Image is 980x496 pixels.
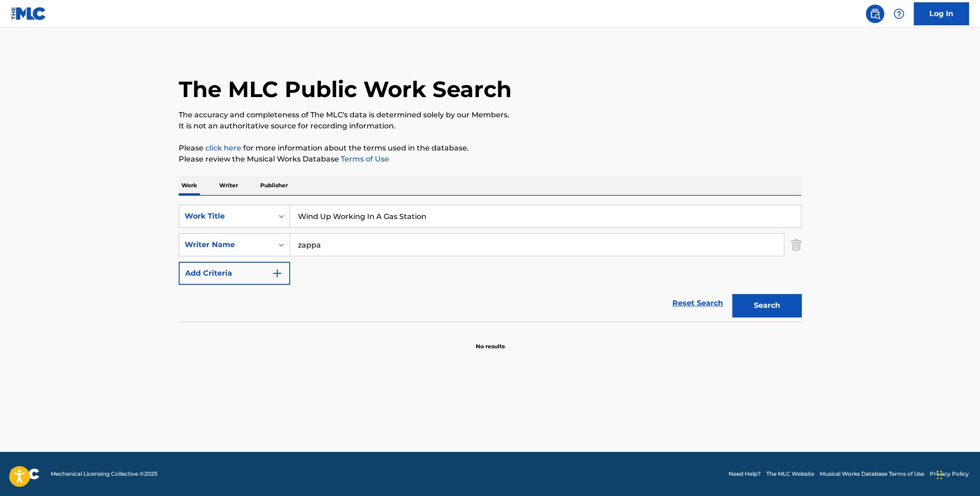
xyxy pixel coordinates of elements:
div: Help [890,5,908,23]
span: Mechanical Licensing Collective © 2025 [51,470,157,478]
img: logo [11,468,40,479]
div: Work Title [185,211,268,222]
button: Add Criteria [179,262,290,285]
img: help [893,8,904,19]
iframe: Chat Widget [934,452,980,496]
a: The MLC Website [766,470,814,478]
p: Writer [216,176,241,195]
p: Work [179,176,200,195]
img: 9d2ae6d4665cec9f34b9.svg [272,268,283,279]
a: Log In [914,2,969,25]
p: Please for more information about the terms used in the database. [179,143,801,154]
a: click here [205,144,241,152]
a: Privacy Policy [930,470,969,478]
div: Drag [937,461,942,489]
a: Reset Search [668,293,728,313]
p: It is not an authoritative source for recording information. [179,121,801,132]
img: MLC Logo [11,7,47,20]
img: Delete Criterion [791,233,801,256]
img: search [869,8,881,19]
button: Search [732,294,801,317]
h1: The MLC Public Work Search [179,75,512,103]
p: The accuracy and completeness of The MLC's data is determined solely by our Members. [179,110,801,121]
form: Search Form [179,205,801,322]
a: Musical Works Database Terms of Use [820,470,924,478]
p: Publisher [257,176,291,195]
a: Need Help? [729,470,761,478]
p: Please review the Musical Works Database [179,154,801,165]
a: Public Search [866,5,884,23]
div: Writer Name [185,239,268,250]
p: No results [476,331,505,351]
a: Terms of Use [339,155,389,163]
